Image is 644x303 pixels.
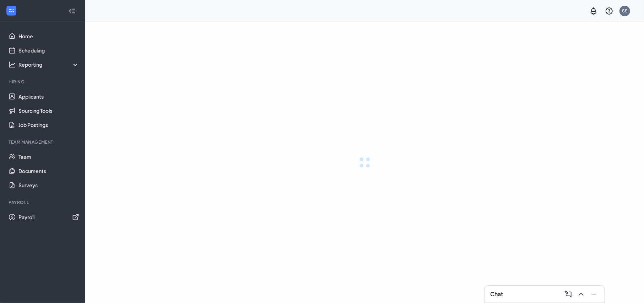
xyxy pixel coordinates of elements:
[589,7,598,15] svg: Notifications
[9,199,78,205] div: Payroll
[18,164,79,178] a: Documents
[9,139,78,145] div: Team Management
[18,61,80,68] div: Reporting
[622,8,628,14] div: SS
[18,118,79,132] a: Job Postings
[18,178,79,192] a: Surveys
[564,290,573,298] svg: ComposeMessage
[18,150,79,164] a: Team
[8,7,15,14] svg: WorkstreamLogo
[575,288,586,300] button: ChevronUp
[605,7,613,15] svg: QuestionInfo
[9,79,78,85] div: Hiring
[588,288,599,300] button: Minimize
[18,29,79,43] a: Home
[18,104,79,118] a: Sourcing Tools
[18,89,79,104] a: Applicants
[590,290,598,298] svg: Minimize
[18,43,79,57] a: Scheduling
[490,290,503,298] h3: Chat
[18,210,79,224] a: PayrollExternalLink
[9,61,16,68] svg: Analysis
[562,288,573,300] button: ComposeMessage
[69,7,76,15] svg: Collapse
[577,290,585,298] svg: ChevronUp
